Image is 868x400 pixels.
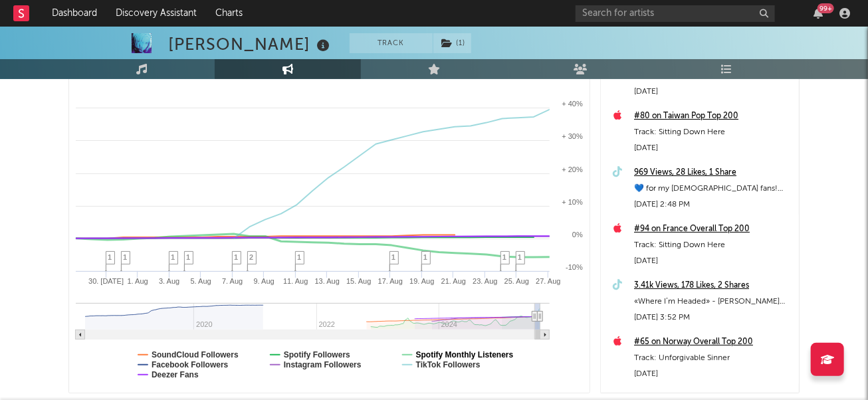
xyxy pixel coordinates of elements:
a: #80 on Taiwan Pop Top 200 [634,108,792,124]
span: 1 [234,253,238,261]
span: 1 [423,253,427,261]
text: + 30% [562,132,584,140]
text: + 20% [562,165,584,173]
div: 💙 for my [DEMOGRAPHIC_DATA] fans! #2000smusic #lenemarlin #[GEOGRAPHIC_DATA] #2000s [634,181,792,197]
text: + 40% [562,100,584,108]
text: Spotify Followers [284,350,350,359]
div: Track: Unforgivable Sinner [634,350,792,366]
text: Instagram Followers [284,360,362,369]
div: 99 + [817,3,834,13]
text: 15. Aug [346,277,371,285]
text: 3. Aug [159,277,179,285]
text: 19. Aug [409,277,434,285]
text: 0% [572,231,583,239]
text: Facebook Followers [152,360,229,369]
span: 1 [108,253,112,261]
span: 1 [297,253,301,261]
text: 5. Aug [191,277,211,285]
div: [DATE] [634,253,792,269]
span: 1 [518,253,522,261]
span: 1 [186,253,190,261]
div: [DATE] 2:48 PM [634,197,792,213]
text: 11. Aug [283,277,308,285]
span: 2 [249,253,253,261]
a: #65 on Norway Overall Top 200 [634,334,792,350]
span: ( 1 ) [433,33,472,53]
div: [DATE] [634,366,792,382]
text: 13. Aug [315,277,340,285]
text: 27. Aug [536,277,560,285]
button: 99+ [814,8,823,19]
div: [PERSON_NAME] [168,33,333,55]
div: «Where I’m Headed» - [PERSON_NAME]💙 #2000smusic #lenemarlin #nostalgia #2000s #[GEOGRAPHIC_DATA] ... [634,294,792,310]
div: [DATE] 3:52 PM [634,310,792,326]
button: Track [350,33,433,53]
text: + 10% [562,198,584,206]
span: 1 [391,253,395,261]
text: Deezer Fans [152,370,199,379]
text: 1. Aug [127,277,148,285]
div: [DATE] [634,140,792,156]
text: Spotify Monthly Listeners [416,350,514,359]
text: 21. Aug [441,277,466,285]
span: 1 [123,253,127,261]
text: -10% [566,263,583,271]
text: TikTok Followers [416,360,481,369]
input: Search for artists [576,5,775,22]
text: SoundCloud Followers [152,350,239,359]
div: Track: Sitting Down Here [634,237,792,253]
span: 1 [502,253,506,261]
button: (1) [433,33,471,53]
a: 3.41k Views, 178 Likes, 2 Shares [634,278,792,294]
div: [DATE] [634,84,792,100]
a: #94 on France Overall Top 200 [634,221,792,237]
text: 25. Aug [504,277,529,285]
span: 1 [171,253,175,261]
text: 17. Aug [378,277,403,285]
text: 30. [DATE] [88,277,124,285]
text: 9. Aug [254,277,274,285]
text: 23. Aug [473,277,497,285]
a: 969 Views, 28 Likes, 1 Share [634,165,792,181]
div: Track: Sitting Down Here [634,124,792,140]
text: 7. Aug [222,277,243,285]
